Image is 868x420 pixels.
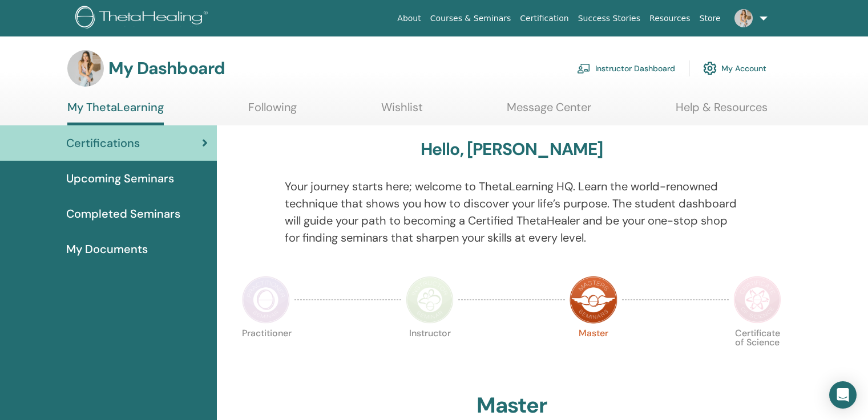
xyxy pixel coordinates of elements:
[285,178,739,246] p: Your journey starts here; welcome to ThetaLearning HQ. Learn the world-renowned technique that sh...
[734,9,753,27] img: default.jpg
[67,100,164,125] a: My ThetaLearning
[66,240,148,258] span: My Documents
[577,56,675,81] a: Instructor Dashboard
[406,276,454,324] img: Instructor
[515,8,573,29] a: Certification
[421,139,603,160] h3: Hello, [PERSON_NAME]
[66,134,140,152] span: Certifications
[570,276,617,324] img: Master
[577,63,591,74] img: chalkboard-teacher.svg
[248,100,297,123] a: Following
[381,100,423,123] a: Wishlist
[703,59,717,78] img: cog.svg
[393,8,425,29] a: About
[645,8,695,29] a: Resources
[733,329,781,377] p: Certificate of Science
[67,50,104,87] img: default.jpg
[829,381,857,409] div: Open Intercom Messenger
[242,276,290,324] img: Practitioner
[75,6,212,31] img: logo.png
[477,393,547,419] h2: Master
[108,58,225,79] h3: My Dashboard
[426,8,516,29] a: Courses & Seminars
[66,170,174,187] span: Upcoming Seminars
[507,100,591,123] a: Message Center
[703,56,766,81] a: My Account
[406,329,454,377] p: Instructor
[676,100,768,123] a: Help & Resources
[66,205,180,222] span: Completed Seminars
[733,276,781,324] img: Certificate of Science
[574,8,645,29] a: Success Stories
[570,329,617,377] p: Master
[242,329,290,377] p: Practitioner
[695,8,725,29] a: Store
